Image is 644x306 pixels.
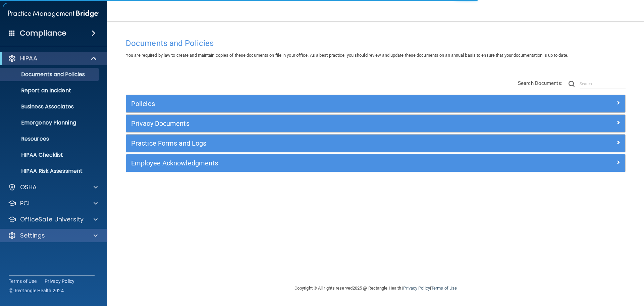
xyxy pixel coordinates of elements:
a: Terms of Use [9,278,37,285]
h5: Employee Acknowledgments [131,159,495,167]
p: Settings [20,232,45,240]
span: Search Documents: [518,80,562,86]
h5: Policies [131,100,495,107]
p: Business Associates [4,103,96,110]
p: HIPAA Risk Assessment [4,168,96,174]
a: Privacy Policy [403,286,430,291]
h5: Privacy Documents [131,120,495,127]
p: OSHA [20,183,37,191]
span: Ⓒ Rectangle Health 2024 [9,287,64,294]
a: OfficeSafe University [8,215,98,223]
a: PCI [8,199,98,207]
p: OfficeSafe University [20,215,84,223]
a: Policies [131,98,620,109]
p: Report an Incident [4,87,96,94]
p: PCI [20,199,30,207]
h5: Practice Forms and Logs [131,140,495,147]
a: Privacy Policy [45,278,75,285]
p: Documents and Policies [4,71,96,78]
input: Search [580,79,626,89]
a: Practice Forms and Logs [131,138,620,149]
a: Privacy Documents [131,118,620,129]
h4: Documents and Policies [126,39,626,48]
p: HIPAA Checklist [4,152,96,158]
p: Emergency Planning [4,119,96,126]
p: HIPAA [20,54,37,62]
img: ic-search.3b580494.png [569,81,575,87]
h4: Compliance [20,29,66,38]
a: Terms of Use [431,286,457,291]
img: PMB logo [8,7,99,20]
a: HIPAA [8,54,97,62]
div: Copyright © All rights reserved 2025 @ Rectangle Health | | [253,277,498,299]
p: Resources [4,136,96,142]
a: OSHA [8,183,98,191]
a: Settings [8,232,98,240]
span: You are required by law to create and maintain copies of these documents on file in your office. ... [126,53,568,58]
a: Employee Acknowledgments [131,158,620,168]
